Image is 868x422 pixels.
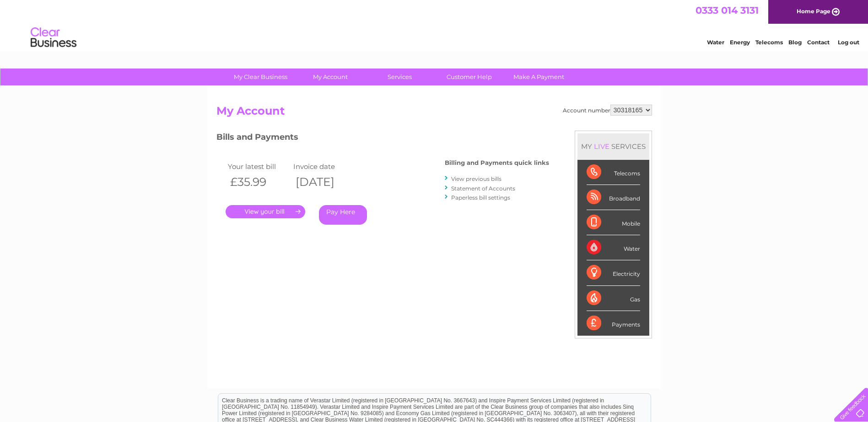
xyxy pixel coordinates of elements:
[587,160,640,185] div: Telecoms
[563,105,652,116] div: Account number
[451,194,510,201] a: Paperless bill settings
[451,185,515,192] a: Statement of Accounts
[292,69,368,85] a: My Account
[226,160,291,173] td: Your latest bill
[223,69,298,85] a: My Clear Business
[451,175,501,182] a: View previous bills
[807,39,830,46] a: Contact
[788,39,802,46] a: Blog
[707,39,724,46] a: Water
[291,160,357,173] td: Invoice date
[319,205,367,225] a: Pay Here
[587,286,640,311] div: Gas
[216,105,652,122] h2: My Account
[730,39,750,46] a: Energy
[587,185,640,210] div: Broadband
[755,39,783,46] a: Telecoms
[445,159,549,166] h4: Billing and Payments quick links
[291,173,357,191] th: [DATE]
[501,69,577,85] a: Make A Payment
[226,205,305,218] a: .
[431,69,507,85] a: Customer Help
[587,311,640,336] div: Payments
[577,133,649,159] div: MY SERVICES
[695,5,759,16] a: 0333 014 3131
[218,5,651,44] div: Clear Business is a trading name of Verastar Limited (registered in [GEOGRAPHIC_DATA] No. 3667643...
[592,142,611,151] div: LIVE
[362,69,437,85] a: Services
[226,173,291,191] th: £35.99
[587,260,640,285] div: Electricity
[587,235,640,260] div: Water
[587,210,640,235] div: Mobile
[838,39,859,46] a: Log out
[216,131,549,147] h3: Bills and Payments
[30,24,77,52] img: logo.png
